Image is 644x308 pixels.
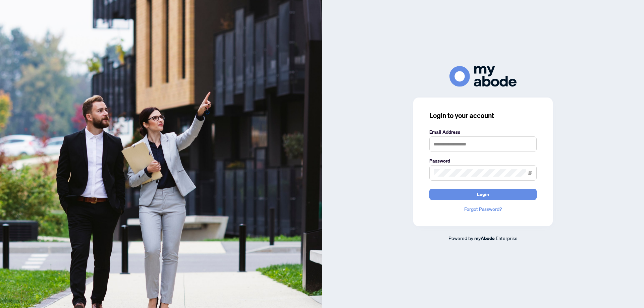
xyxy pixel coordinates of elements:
[429,205,537,213] a: Forgot Password?
[448,235,473,241] span: Powered by
[429,189,537,200] button: Login
[429,111,537,120] h3: Login to your account
[429,128,537,136] label: Email Address
[496,235,518,241] span: Enterprise
[474,235,495,242] a: myAbode
[449,66,517,86] img: ma-logo
[429,157,537,165] label: Password
[477,189,489,200] span: Login
[528,171,532,175] span: eye-invisible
